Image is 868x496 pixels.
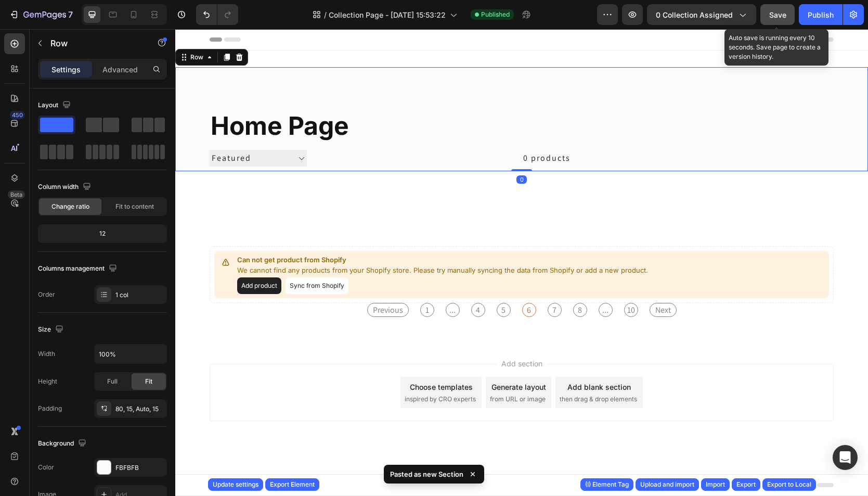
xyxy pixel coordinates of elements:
[474,274,501,288] span: Next
[296,274,310,288] span: 4
[68,8,73,21] p: 7
[265,478,319,491] button: Export Element
[38,377,57,386] div: Height
[38,98,73,112] div: Layout
[62,226,473,236] p: Can not get product from Shopify
[392,352,456,363] div: Add blank section
[38,180,93,194] div: Column width
[315,365,370,375] span: from URL or image
[40,226,165,241] div: 12
[38,290,55,299] div: Order
[196,4,238,25] div: Undo/Redo
[760,4,795,25] button: Save
[767,480,811,489] div: Export to Local
[51,64,81,75] p: Settings
[38,437,88,451] div: Background
[38,463,54,472] div: Color
[62,236,473,247] p: We cannot find any products from your Shopify store. Please try manually syncing the data from Sh...
[110,248,173,265] button: Sync from Shopify
[398,274,412,288] span: 8
[316,352,371,363] div: Generate layout
[115,463,164,473] div: FBFBFB
[769,10,786,19] span: Save
[324,9,327,20] span: /
[38,323,66,337] div: Size
[4,4,77,25] button: 7
[38,404,62,413] div: Padding
[10,111,25,119] div: 450
[329,9,446,20] span: Collection Page - [DATE] 15:53:22
[62,248,106,265] button: Add product
[229,365,301,375] span: inspired by CRO experts
[732,478,760,491] button: Export
[8,190,25,199] div: Beta
[762,478,816,491] button: Export to Local
[580,478,633,491] button: (I) Element Tag
[115,404,164,414] div: 80, 15, Auto, 15
[38,262,119,276] div: Columns management
[449,274,463,288] span: 10
[145,377,152,386] span: Fit
[341,146,352,155] div: 0
[636,478,699,491] button: Upload and import
[706,480,725,489] div: Import
[192,274,234,288] span: Previous
[115,202,154,211] span: Fit to content
[384,365,462,375] span: then drag & drop elements
[833,445,858,470] div: Open Intercom Messenger
[270,274,284,288] span: ...
[701,478,730,491] button: Import
[799,4,843,25] button: Publish
[213,480,258,489] div: Update settings
[321,274,335,288] span: 5
[175,29,868,496] iframe: Design area
[322,329,371,340] span: Add section
[115,290,164,300] div: 1 col
[372,274,386,288] span: 7
[235,352,297,363] div: Choose templates
[736,480,756,489] div: Export
[38,349,55,359] div: Width
[107,377,118,386] span: Full
[808,9,834,20] div: Publish
[640,480,694,489] div: Upload and import
[208,478,263,491] button: Update settings
[347,274,361,288] span: 6
[585,480,629,489] div: (I) Element Tag
[102,64,138,75] p: Advanced
[390,469,463,479] p: Pasted as new Section
[50,37,139,49] p: Row
[270,480,315,489] div: Export Element
[647,4,756,25] button: 0 collection assigned
[423,274,437,288] span: ...
[95,345,166,363] input: Auto
[481,10,510,19] span: Published
[51,202,89,211] span: Change ratio
[656,9,733,20] span: 0 collection assigned
[245,274,259,288] span: 1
